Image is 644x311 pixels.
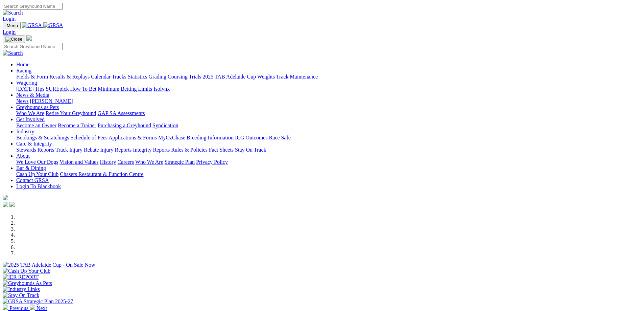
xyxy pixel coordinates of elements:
a: Tracks [112,74,126,80]
a: Race Safe [269,135,290,140]
div: Care & Integrity [16,147,641,153]
a: Industry [16,129,34,134]
a: Applications & Forms [109,135,157,140]
img: Search [3,50,23,56]
img: twitter.svg [9,202,15,207]
img: Stay On Track [3,292,39,298]
div: Get Involved [16,123,641,129]
a: Get Involved [16,116,45,122]
a: Contact GRSA [16,177,49,183]
a: SUREpick [46,86,69,92]
div: Racing [16,74,641,80]
a: Grading [149,74,166,80]
a: Greyhounds as Pets [16,104,59,110]
img: 2025 TAB Adelaide Cup - On Sale Now [3,262,95,268]
a: Bar & Dining [16,165,46,171]
a: ICG Outcomes [235,135,267,140]
a: [PERSON_NAME] [30,98,73,104]
a: Next [30,305,47,311]
a: Who We Are [16,110,44,116]
a: Become a Trainer [58,123,96,128]
a: We Love Our Dogs [16,159,58,165]
input: Search [3,43,63,50]
a: Minimum Betting Limits [98,86,152,92]
img: Close [5,37,22,42]
a: Track Injury Rebate [55,147,99,153]
a: Fact Sheets [209,147,234,153]
a: Cash Up Your Club [16,171,58,177]
a: Login [3,16,16,22]
a: Injury Reports [100,147,132,153]
a: Stay On Track [235,147,266,153]
a: Wagering [16,80,37,86]
a: Vision and Values [59,159,98,165]
a: Become an Owner [16,123,56,128]
button: Toggle navigation [3,36,25,43]
img: chevron-left-pager-white.svg [3,305,8,310]
a: Bookings & Scratchings [16,135,69,140]
a: Coursing [168,74,188,80]
div: About [16,159,641,165]
a: Weights [257,74,275,80]
img: GRSA Strategic Plan 2025-27 [3,298,73,305]
div: News & Media [16,98,641,104]
img: IER REPORT [3,274,39,280]
a: Chasers Restaurant & Function Centre [60,171,143,177]
a: Schedule of Fees [70,135,107,140]
div: Industry [16,135,641,141]
a: Strategic Plan [165,159,195,165]
a: Stewards Reports [16,147,54,153]
a: About [16,153,30,159]
img: GRSA [43,22,63,28]
img: Industry Links [3,286,40,292]
a: Fields & Form [16,74,48,80]
a: News [16,98,28,104]
a: Statistics [128,74,147,80]
a: Care & Integrity [16,141,52,147]
a: Calendar [91,74,111,80]
a: Trials [189,74,201,80]
img: Search [3,10,23,16]
div: Wagering [16,86,641,92]
a: Syndication [152,123,178,128]
a: Racing [16,68,31,73]
img: GRSA [22,22,42,28]
span: Menu [7,23,18,28]
a: Who We Are [135,159,163,165]
img: Greyhounds As Pets [3,280,52,286]
a: Results & Replays [49,74,90,80]
a: How To Bet [70,86,97,92]
a: Login [3,29,16,35]
a: GAP SA Assessments [98,110,145,116]
span: Previous [9,305,28,311]
a: Previous [3,305,30,311]
div: Greyhounds as Pets [16,110,641,116]
span: Next [37,305,47,311]
a: Track Maintenance [276,74,318,80]
a: Home [16,62,29,67]
button: Toggle navigation [3,22,21,29]
img: chevron-right-pager-white.svg [30,305,35,310]
img: logo-grsa-white.png [3,195,8,200]
a: History [100,159,116,165]
a: Breeding Information [187,135,234,140]
a: [DATE] Tips [16,86,44,92]
img: logo-grsa-white.png [26,35,32,41]
input: Search [3,3,63,10]
a: News & Media [16,92,49,98]
a: Rules & Policies [171,147,208,153]
img: Cash Up Your Club [3,268,50,274]
a: Retire Your Greyhound [46,110,96,116]
a: Careers [117,159,134,165]
a: Privacy Policy [196,159,228,165]
a: Purchasing a Greyhound [98,123,151,128]
a: Login To Blackbook [16,183,61,189]
a: MyOzChase [158,135,185,140]
img: facebook.svg [3,202,8,207]
a: Isolynx [153,86,170,92]
a: Integrity Reports [133,147,170,153]
div: Bar & Dining [16,171,641,177]
a: 2025 TAB Adelaide Cup [202,74,256,80]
